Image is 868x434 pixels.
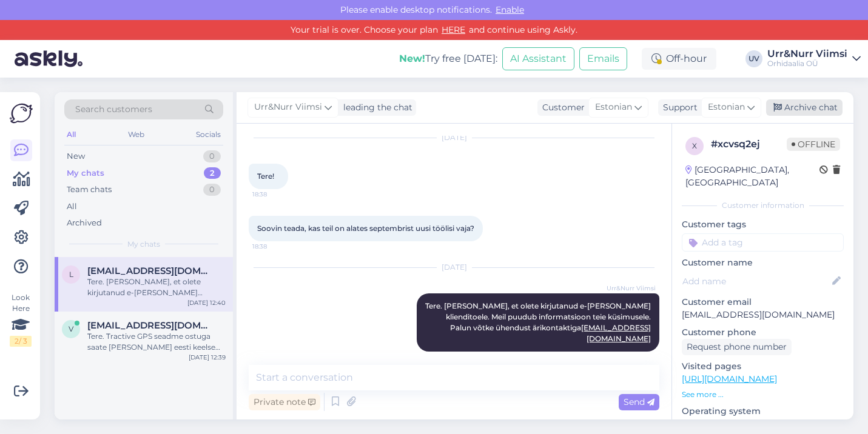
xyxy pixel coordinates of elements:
div: [GEOGRAPHIC_DATA], [GEOGRAPHIC_DATA] [685,164,819,189]
span: l [69,270,73,279]
div: [DATE] 12:39 [189,353,226,362]
img: Askly Logo [10,102,33,125]
p: Customer phone [682,326,844,339]
p: See more ... [682,389,844,400]
p: [EMAIL_ADDRESS][DOMAIN_NAME] [682,309,844,321]
span: v [69,324,73,333]
span: x [692,141,697,150]
p: Customer email [682,296,844,309]
div: Archived [67,217,102,229]
span: Soovin teada, kas teil on alates septembrist uusi töölisi vaja? [257,224,474,233]
span: Urr&Nurr Viimsi [254,101,322,114]
button: Emails [579,47,627,70]
p: Customer tags [682,218,844,231]
div: 2 / 3 [10,336,32,347]
span: My chats [127,239,160,250]
div: leading the chat [338,101,412,114]
div: Support [658,101,698,114]
p: Customer name [682,256,844,269]
p: Visited pages [682,360,844,373]
div: All [64,127,78,142]
span: Urr&Nurr Viimsi [607,284,656,293]
div: Try free [DATE]: [399,52,497,66]
a: [EMAIL_ADDRESS][DOMAIN_NAME] [581,323,651,343]
div: 0 [203,150,221,162]
p: iPhone OS 17.3.1 [682,418,844,430]
div: Web [126,127,147,142]
span: Tere! [257,172,274,181]
p: Operating system [682,405,844,418]
div: All [67,201,77,213]
div: Look Here [10,292,32,347]
div: Private note [249,394,320,410]
span: Enable [492,4,528,15]
a: Urr&Nurr ViimsiOrhidaalia OÜ [767,49,861,68]
div: Off-hour [642,48,716,70]
b: New! [399,53,425,64]
div: Request phone number [682,339,792,355]
div: # xcvsq2ej [711,137,787,152]
div: 0 [203,184,221,196]
span: Send [624,396,654,407]
span: 12:40 [610,352,656,361]
span: Tere. [PERSON_NAME], et olete kirjutanud e-[PERSON_NAME] klienditoele. Meil puudub informatsioon ... [425,301,653,343]
div: 2 [204,167,221,179]
input: Add name [682,275,830,288]
div: Customer [537,101,585,114]
span: leie.parnamae@gmail.com [87,265,214,276]
span: 18:38 [252,242,298,251]
span: Offline [787,138,840,151]
span: 18:38 [252,190,298,199]
button: AI Assistant [502,47,574,70]
div: Orhidaalia OÜ [767,59,847,68]
span: Estonian [595,101,632,114]
div: [DATE] 12:40 [187,298,226,307]
div: Customer information [682,200,844,211]
div: Team chats [67,184,112,196]
div: My chats [67,167,104,179]
div: New [67,150,85,162]
input: Add a tag [682,233,844,252]
div: Tere. [PERSON_NAME], et olete kirjutanud e-[PERSON_NAME] klienditoele. Meil puudub informatsioon ... [87,276,226,298]
div: [DATE] [249,132,659,143]
div: Socials [193,127,223,142]
div: [DATE] [249,262,659,273]
div: Tere. Tractive GPS seadme ostuga saate [PERSON_NAME] eesti keelse juhendi. Paketid saate valida T... [87,331,226,353]
span: Search customers [75,103,152,116]
div: Archive chat [766,99,843,116]
div: Urr&Nurr Viimsi [767,49,847,59]
a: HERE [438,24,469,35]
div: UV [745,50,762,67]
span: valevfund@gmail.com [87,320,214,331]
span: Estonian [708,101,745,114]
a: [URL][DOMAIN_NAME] [682,373,777,384]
